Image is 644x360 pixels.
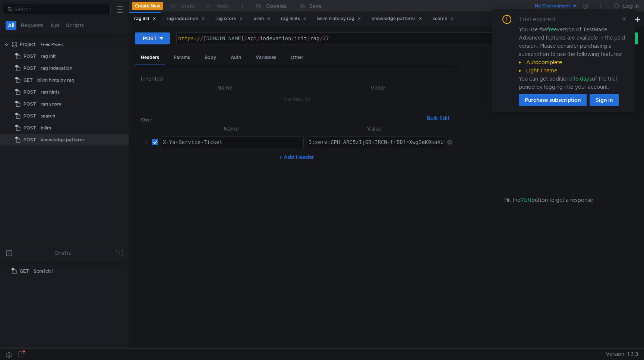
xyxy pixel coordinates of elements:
[520,197,531,203] span: RUN
[14,5,106,13] input: Search...
[276,153,317,162] button: + Add Header
[135,51,165,65] div: Headers
[20,266,29,277] span: GET
[20,39,36,50] div: Project
[132,2,163,10] button: Create New
[168,51,196,65] div: Params
[135,32,170,44] button: POST
[504,196,593,204] span: Hit the button to get a response
[141,115,424,124] h6: Own
[200,0,235,12] button: Redo
[317,15,361,23] div: bilim hints by rag
[253,15,271,23] div: bilim
[519,58,626,66] li: Autocomplete
[147,83,302,92] th: Name
[34,266,54,277] div: Scratch 1
[519,25,626,91] div: You use the version of TestMace. Advanced features are available in the paid version. Please cons...
[281,15,307,23] div: rag hints
[225,51,247,65] div: Auth
[19,21,46,30] button: Requests
[519,66,626,75] li: Light Theme
[23,122,36,134] span: POST
[64,21,86,30] button: Scripts
[215,15,243,23] div: rag score
[48,21,61,30] button: Api
[23,87,36,98] span: POST
[217,1,230,10] div: Redo
[37,75,75,86] div: bilim hints by rag
[6,21,16,30] button: All
[41,134,85,145] div: knowledge patterns
[623,1,639,10] div: Log In
[181,1,195,10] div: Undo
[41,63,72,74] div: rag indexation
[519,15,564,24] div: Trial expired
[163,0,200,12] button: Undo
[424,114,452,123] button: Bulk Edit
[284,96,310,103] nz-embed-empty: No Results
[23,134,36,145] span: POST
[199,51,222,65] div: Body
[372,15,422,23] div: knowledge patterns
[167,15,205,23] div: rag indexation
[304,124,444,133] th: Value
[606,349,638,360] span: Version: 1.3.3
[41,87,60,98] div: rag hints
[134,15,156,23] div: rag init
[23,75,33,86] span: GET
[519,94,587,106] button: Purchase subscription
[303,83,452,92] th: Value
[23,110,36,122] span: POST
[519,75,626,91] div: You can get additional of the trial period by logging into your account.
[143,34,157,43] div: POST
[574,75,592,82] span: 15 days
[41,98,61,110] div: rag score
[309,3,322,9] div: Save
[141,74,452,83] h6: Inherited
[266,1,287,10] div: Cookies
[535,3,570,10] div: No Environment
[55,248,71,257] div: Drafts
[433,15,454,23] div: search
[23,51,36,62] span: POST
[285,51,309,65] div: Other
[590,94,619,106] button: Sign in
[23,63,36,74] span: POST
[547,26,557,33] span: free
[40,39,64,50] div: Temp Project
[41,122,51,134] div: bilim
[41,51,56,62] div: rag init
[158,124,304,133] th: Name
[23,98,36,110] span: POST
[250,51,282,65] div: Variables
[41,110,55,122] div: search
